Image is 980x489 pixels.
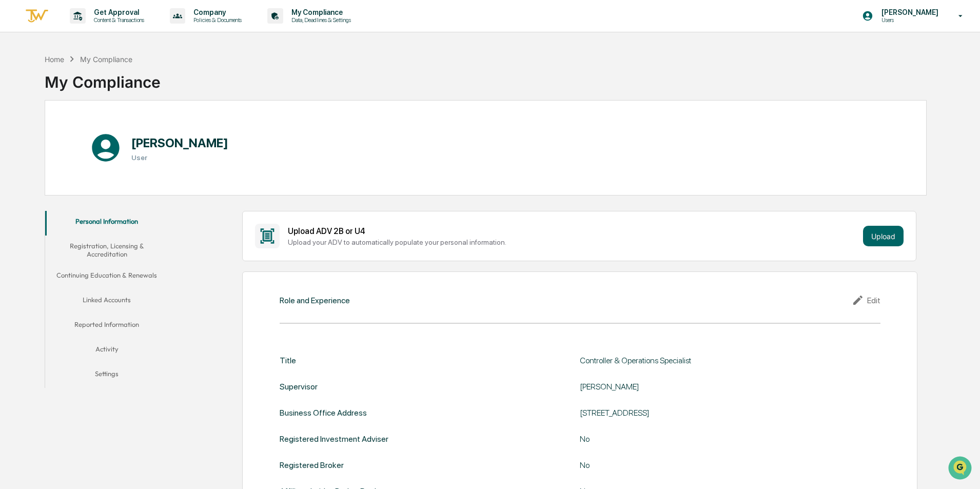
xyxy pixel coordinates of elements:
[10,130,18,139] div: 🖐️
[45,314,168,339] button: Reported Information
[45,65,161,91] div: My Compliance
[947,455,975,483] iframe: Open customer support
[10,22,187,38] p: How can we help?
[21,129,66,140] span: Preclearance
[45,211,168,388] div: secondary tabs example
[45,211,168,236] button: Personal Information
[102,174,124,182] span: Pylon
[873,16,944,24] p: Users
[580,382,836,392] div: [PERSON_NAME]
[131,153,228,162] h3: User
[45,339,168,363] button: Activity
[131,135,228,150] h1: [PERSON_NAME]
[70,125,131,144] a: 🗄️Attestations
[45,55,64,64] div: Home
[280,296,350,305] div: Role and Experience
[185,8,247,16] p: Company
[10,79,29,97] img: 1746055101610-c473b297-6a78-478c-a979-82029cc54cd1
[86,8,149,16] p: Get Approval
[288,226,859,236] div: Upload ADV 2B or U4
[580,460,836,470] div: No
[6,145,69,163] a: 🔎Data Lookup
[873,8,944,16] p: [PERSON_NAME]
[280,434,388,444] div: Registered Investment Adviser
[280,356,296,365] div: Title
[86,16,149,24] p: Content & Transactions
[6,125,70,144] a: 🖐️Preclearance
[21,149,65,159] span: Data Lookup
[25,8,49,25] img: logo
[10,150,18,158] div: 🔎
[85,129,127,140] span: Attestations
[35,79,168,89] div: Start new chat
[35,89,130,97] div: We're available if you need us!
[280,408,367,418] div: Business Office Address
[72,173,124,182] a: Powered byPylon
[280,382,318,392] div: Supervisor
[280,460,344,470] div: Registered Broker
[45,265,168,289] button: Continuing Education & Renewals
[283,16,356,24] p: Data, Deadlines & Settings
[45,289,168,314] button: Linked Accounts
[45,236,168,265] button: Registration, Licensing & Accreditation
[80,55,132,64] div: My Compliance
[283,8,356,16] p: My Compliance
[45,363,168,388] button: Settings
[580,356,836,365] div: Controller & Operations Specialist
[580,408,836,418] div: [STREET_ADDRESS]
[580,434,836,444] div: No
[74,130,83,139] div: 🗄️
[174,82,187,94] button: Start new chat
[852,294,880,306] div: Edit
[185,16,247,24] p: Policies & Documents
[288,238,859,246] div: Upload your ADV to automatically populate your personal information.
[863,226,904,246] button: Upload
